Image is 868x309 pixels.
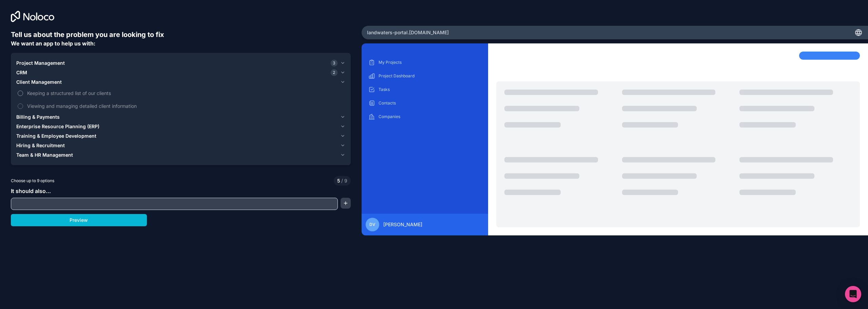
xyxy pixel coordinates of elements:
span: We want an app to help us with: [11,40,95,47]
span: 2 [331,69,337,76]
button: Billing & Payments [16,112,345,122]
span: Enterprise Resource Planning (ERP) [16,123,99,130]
span: It should also... [11,188,51,194]
span: CRM [16,69,27,76]
span: Choose up to 9 options [11,178,54,184]
p: Companies [379,114,481,119]
span: Viewing and managing detailed client information [27,102,344,110]
button: Project Management3 [16,58,345,68]
p: Tasks [379,87,481,92]
button: Preview [11,214,147,226]
button: Keeping a structured list of our clients [18,91,23,96]
p: Contacts [379,100,481,106]
span: DV [369,222,375,227]
span: Keeping a structured list of our clients [27,90,344,97]
span: [PERSON_NAME] [383,221,422,228]
div: Open Intercom Messenger [845,286,861,302]
button: Client Management [16,77,345,87]
span: / [341,178,343,184]
span: Training & Employee Development [16,133,96,139]
button: Viewing and managing detailed client information [18,103,23,109]
p: My Projects [379,60,481,65]
span: Project Management [16,60,65,66]
p: Project Dashboard [379,73,481,79]
button: CRM2 [16,68,345,77]
div: Client Management [16,87,345,112]
button: Enterprise Resource Planning (ERP) [16,122,345,131]
button: Training & Employee Development [16,131,345,141]
span: 5 [337,177,340,184]
span: landwaters-portal .[DOMAIN_NAME] [367,29,449,36]
span: Billing & Payments [16,114,60,120]
span: Client Management [16,79,62,85]
span: 3 [331,60,337,66]
span: Hiring & Recruitment [16,142,65,149]
span: 9 [340,177,347,184]
div: scrollable content [367,57,483,208]
button: Team & HR Management [16,150,345,160]
h6: Tell us about the problem you are looking to fix [11,30,351,39]
span: Team & HR Management [16,152,73,158]
button: Hiring & Recruitment [16,141,345,150]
